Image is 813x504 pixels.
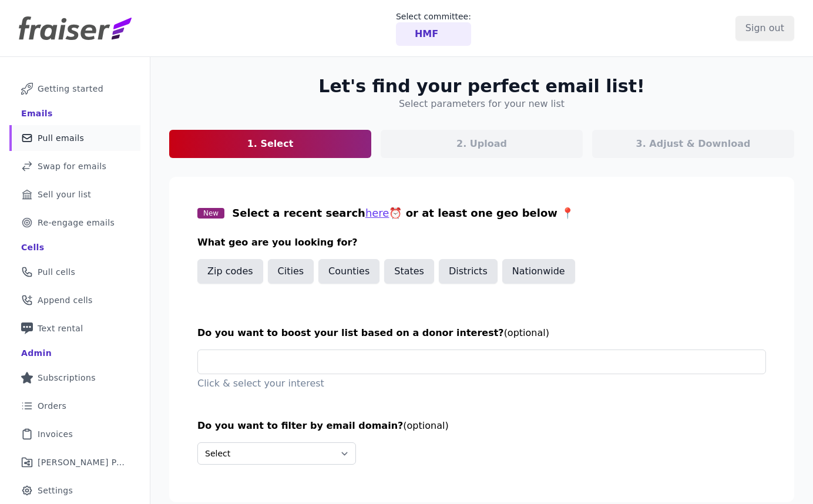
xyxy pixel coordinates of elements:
[19,16,132,40] img: Fraiser Logo
[9,393,140,419] a: Orders
[197,259,263,284] button: Zip codes
[38,485,73,496] span: Settings
[38,217,115,229] span: Re-engage emails
[456,137,507,151] p: 2. Upload
[21,107,53,119] div: Emails
[197,208,224,219] span: New
[318,76,644,97] h2: Let's find your perfect email list!
[38,322,83,334] span: Text rental
[197,377,766,391] p: Click & select your interest
[318,259,379,284] button: Counties
[38,428,73,440] span: Invoices
[38,266,75,278] span: Pull cells
[232,207,574,219] span: Select a recent search ⏰ or at least one geo below 📍
[9,259,140,285] a: Pull cells
[636,137,751,151] p: 3. Adjust & Download
[9,478,140,503] a: Settings
[247,137,294,151] p: 1. Select
[502,259,575,284] button: Nationwide
[38,400,66,412] span: Orders
[415,27,438,41] p: HMF
[9,287,140,313] a: Append cells
[396,11,471,46] a: Select committee: HMF
[9,421,140,447] a: Invoices
[9,182,140,207] a: Sell your list
[38,189,91,200] span: Sell your list
[9,449,140,475] a: [PERSON_NAME] Performance
[9,125,140,151] a: Pull emails
[38,132,84,144] span: Pull emails
[38,372,96,384] span: Subscriptions
[399,97,565,111] h4: Select parameters for your new list
[9,210,140,236] a: Re-engage emails
[384,259,434,284] button: States
[504,327,549,338] span: (optional)
[735,16,794,41] input: Sign out
[396,11,471,22] p: Select committee:
[9,76,140,102] a: Getting started
[403,420,448,431] span: (optional)
[169,130,371,158] a: 1. Select
[197,236,766,250] h3: What geo are you looking for?
[365,205,389,221] button: here
[38,294,93,306] span: Append cells
[9,315,140,341] a: Text rental
[21,347,52,359] div: Admin
[9,153,140,179] a: Swap for emails
[9,365,140,391] a: Subscriptions
[38,160,106,172] span: Swap for emails
[439,259,498,284] button: Districts
[21,241,44,253] div: Cells
[38,456,126,468] span: [PERSON_NAME] Performance
[38,83,103,95] span: Getting started
[197,327,504,338] span: Do you want to boost your list based on a donor interest?
[197,420,403,431] span: Do you want to filter by email domain?
[268,259,314,284] button: Cities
